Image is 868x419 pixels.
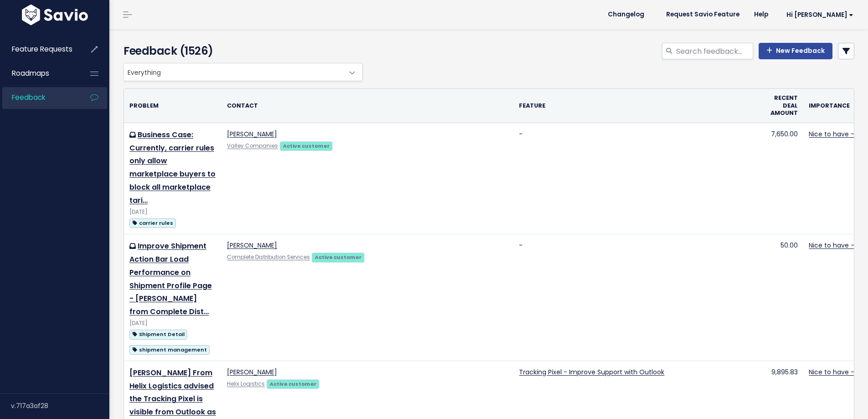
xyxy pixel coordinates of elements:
input: Search feedback... [675,43,753,59]
a: [PERSON_NAME] [227,367,277,377]
span: carrier rules [129,218,176,228]
a: shipment management [129,344,210,355]
span: Everything [123,63,363,81]
th: Recent deal amount [765,89,803,123]
td: - [514,123,765,234]
a: Help [747,8,776,21]
a: Shipment Detail [129,328,187,340]
span: Hi [PERSON_NAME] [786,11,853,18]
span: Feedback [12,93,45,102]
td: 50.00 [765,234,803,361]
a: Active customer [280,141,333,150]
h4: Feedback (1526) [123,43,358,59]
a: Improve Shipment Action Bar Load Performance on Shipment Profile Page - [PERSON_NAME] from Comple... [129,241,212,317]
a: Valley Companies [227,142,278,150]
th: Feature [514,89,765,123]
th: Contact [221,89,514,123]
a: [PERSON_NAME] [227,241,277,250]
a: Feedback [2,87,76,108]
span: Feature Requests [12,44,72,54]
span: Shipment Detail [129,330,187,339]
a: Hi [PERSON_NAME] [776,8,861,22]
span: Roadmaps [12,68,49,78]
a: Feature Requests [2,39,76,60]
div: [DATE] [129,319,216,328]
a: Business Case: Currently, carrier rules only allow marketplace buyers to block all marketplace tari… [129,129,216,206]
th: Problem [124,89,221,123]
a: Roadmaps [2,63,76,84]
a: Request Savio Feature [659,8,747,21]
a: Tracking Pixel - Improve Support with Outlook [519,367,664,377]
a: New Feedback [759,43,832,59]
img: logo-white.9d6f32f41409.svg [20,5,90,25]
a: Active customer [312,252,365,261]
a: Active customer [267,379,319,388]
strong: Active customer [283,142,330,150]
div: [DATE] [129,207,216,217]
span: Changelog [608,11,644,18]
strong: Active customer [270,380,317,388]
a: Helix Logistics [227,380,265,388]
div: v.717a3af28 [11,394,109,418]
td: - [514,234,765,361]
td: 7,650.00 [765,123,803,234]
a: carrier rules [129,217,176,228]
a: [PERSON_NAME] [227,129,277,139]
span: Everything [124,63,344,81]
span: shipment management [129,345,210,355]
strong: Active customer [315,253,362,261]
a: Complete Distribution Services [227,253,310,261]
